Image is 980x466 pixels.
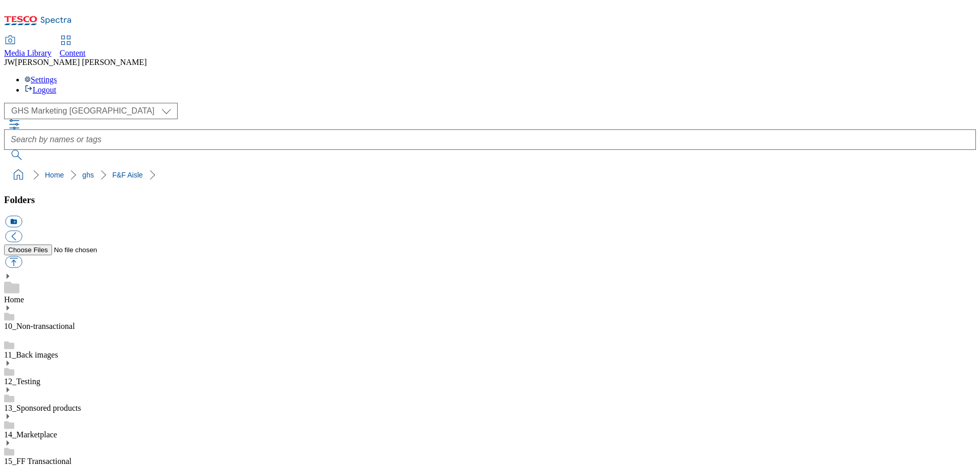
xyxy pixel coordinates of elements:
a: Content [60,36,86,58]
a: Settings [24,75,57,84]
a: Media Library [4,36,52,58]
a: 11_Back images [4,350,58,359]
input: Search by names or tags [4,129,976,150]
a: 13_Sponsored products [4,404,81,412]
span: Content [60,49,86,57]
span: Media Library [4,49,52,57]
a: 12_Testing [4,377,40,386]
a: Home [45,171,64,179]
nav: breadcrumb [4,165,976,185]
a: home [10,167,27,183]
a: 10_Non-transactional [4,322,75,330]
h3: Folders [4,194,976,206]
a: ghs [82,171,94,179]
a: F&F Aisle [112,171,143,179]
a: Logout [24,85,56,94]
a: 15_FF Transactional [4,457,71,465]
a: 14_Marketplace [4,430,57,439]
a: Home [4,295,24,304]
span: [PERSON_NAME] [PERSON_NAME] [15,58,146,66]
span: JW [4,58,15,66]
